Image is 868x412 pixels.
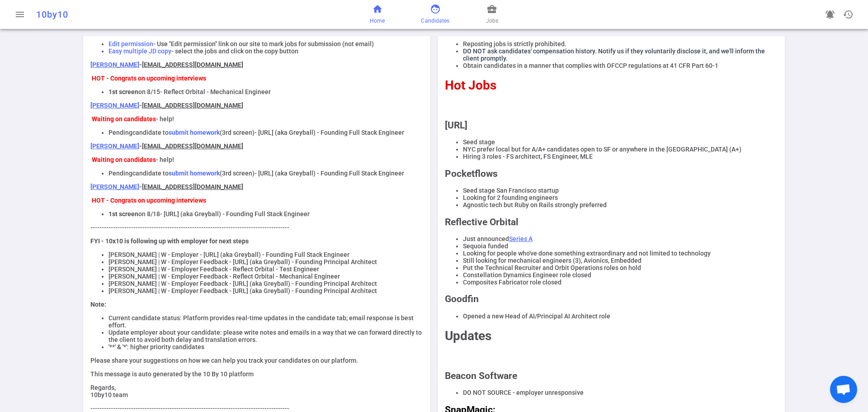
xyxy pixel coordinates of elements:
li: Constellation Dynamics Engineer role closed [463,271,778,279]
h2: [URL] [445,120,778,131]
span: Easy multiple JD copy [108,47,171,55]
span: - help! [156,115,174,123]
strong: 1st screen [108,210,138,218]
span: notifications_active [825,9,835,20]
span: - [URL] (aka Greyball) - Founding Full Stack Engineer [255,170,404,177]
span: candidate to [132,170,169,177]
li: Agnostic tech but Ruby on Rails strongly preferred [463,201,778,208]
li: [PERSON_NAME] | W - Employer Feedback - [URL] (aka Greyball) - Founding Principal Architect [108,280,423,287]
strong: Note: [90,301,106,308]
li: NYC prefer local but for A/A+ candidates open to SF or anywhere in the [GEOGRAPHIC_DATA] (A+) [463,146,778,153]
strong: submit homework [169,129,220,136]
u: [EMAIL_ADDRESS][DOMAIN_NAME] [142,183,243,190]
li: [PERSON_NAME] | W - Employer Feedback - [URL] (aka Greyball) - Founding Principal Architect [108,287,423,294]
span: on 8/15 [138,88,160,95]
a: Go to see announcements [821,5,839,24]
strong: - [139,61,243,68]
li: Seed stage San Francisco startup [463,187,778,194]
span: Pending [108,129,132,136]
span: - [URL] (aka Greyball) - Founding Full Stack Engineer [160,210,310,218]
li: Put the Technical Recruiter and Orbit Operations roles on hold [463,264,778,271]
h1: Updates [445,328,778,343]
strong: submit homework [169,170,220,177]
div: 10by10 [36,9,286,20]
a: Home [370,4,385,25]
span: - help! [156,156,174,163]
span: menu [14,9,25,20]
strong: - [139,102,243,109]
li: Hiring 3 roles - FS architect, FS Engineer, MLE [463,153,778,160]
strong: - [139,142,243,150]
span: history [843,9,854,20]
p: Regards, 10by10 team [90,384,423,398]
u: [EMAIL_ADDRESS][DOMAIN_NAME] [142,61,243,68]
li: DO NOT SOURCE - employer unresponsive [463,389,778,396]
li: [PERSON_NAME] | W - Employer Feedback - Reflect Orbital - Test Engineer [108,265,423,273]
strong: 1st screen [108,88,138,95]
span: on 8/18 [138,210,160,218]
p: This message is auto generated by the 10 By 10 platform [90,370,423,378]
h2: Beacon Software [445,370,778,381]
li: Looking for 2 founding engineers [463,194,778,201]
li: Composites Fabricator role closed [463,279,778,286]
span: (3rd screen) [220,170,255,177]
a: [PERSON_NAME] [90,142,139,150]
p: ---------------------------------------------------------------------------------------- [90,405,423,412]
li: [PERSON_NAME] | W - Employer Feedback - Reflect Orbital - Mechanical Engineer [108,273,423,280]
strong: Waiting on candidates [92,156,156,163]
li: '**' & '*': higher priority candidates [108,343,423,350]
li: [PERSON_NAME] | W - Employer - [URL] (aka Greyball) - Founding Full Stack Engineer [108,251,423,258]
span: face [430,4,441,14]
li: Reposting jobs is strictly prohibited. [463,40,778,47]
span: - select the jobs and click on the copy button [171,47,298,55]
li: Current candidate status: Platform provides real-time updates in the candidate tab; email respons... [108,314,423,329]
span: Hot Jobs [445,78,496,93]
strong: HOT - Congrats on upcoming interviews [92,197,206,204]
strong: HOT - Congrats on upcoming interviews [92,75,206,82]
u: [EMAIL_ADDRESS][DOMAIN_NAME] [142,142,243,150]
span: - [URL] (aka Greyball) - Founding Full Stack Engineer [255,129,404,136]
li: Still looking for mechanical engineers (3), Avionics, Embedded [463,257,778,264]
span: (3rd screen) [220,129,255,136]
span: DO NOT ask candidates' compensation history. Notify us if they voluntarily disclose it, and we'll... [463,47,765,62]
h2: Pocketflows [445,168,778,179]
span: - Use "Edit permission" link on our site to mark jobs for submission (not email) [153,40,374,47]
li: Just announced [463,235,778,242]
span: - Reflect Orbital - Mechanical Engineer [160,88,271,95]
li: Obtain candidates in a manner that complies with OFCCP regulations at 41 CFR Part 60-1 [463,62,778,69]
a: [PERSON_NAME] [90,183,139,190]
li: Sequoia funded [463,242,778,250]
strong: Waiting on candidates [92,115,156,123]
a: Candidates [421,4,449,25]
span: Home [370,16,385,25]
strong: FYI - 10x10 is following up with employer for next steps [90,237,249,245]
strong: - [139,183,243,190]
span: candidate to [132,129,169,136]
u: [EMAIL_ADDRESS][DOMAIN_NAME] [142,102,243,109]
li: [PERSON_NAME] | W - Employer Feedback - [URL] (aka Greyball) - Founding Principal Architect [108,258,423,265]
li: Update employer about your candidate: please write notes and emails in a way that we can forward ... [108,329,423,343]
span: Pending [108,170,132,177]
p: ---------------------------------------------------------------------------------------- [90,224,423,231]
li: Opened a new Head of AI/Principal AI Architect role [463,313,778,320]
a: Series A [509,235,533,242]
span: business_center [486,4,497,14]
span: home [372,4,383,14]
li: Looking for people who've done something extraordinary and not limited to technology [463,250,778,257]
span: Candidates [421,16,449,25]
span: Jobs [486,16,498,25]
button: Open history [839,5,857,24]
li: Seed stage [463,138,778,146]
h2: Reflective Orbital [445,217,778,227]
a: [PERSON_NAME] [90,61,139,68]
a: [PERSON_NAME] [90,102,139,109]
a: Open chat [830,376,857,403]
span: Edit permission [108,40,153,47]
a: Jobs [486,4,498,25]
p: Please share your suggestions on how we can help you track your candidates on our platform. [90,357,423,364]
button: Open menu [11,5,29,24]
h2: Goodfin [445,294,778,304]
